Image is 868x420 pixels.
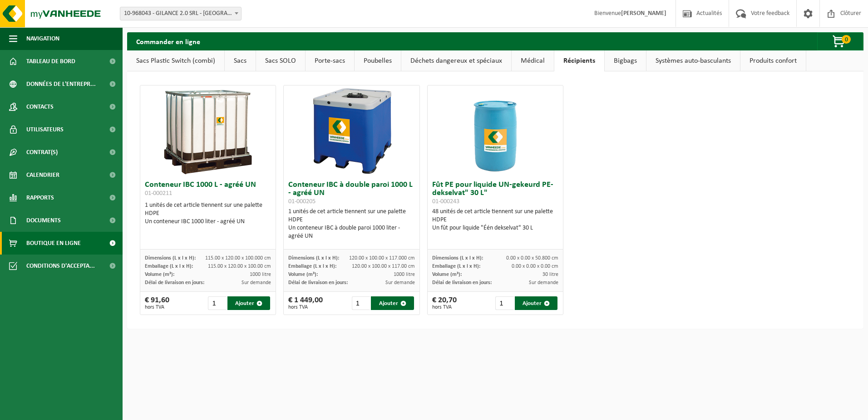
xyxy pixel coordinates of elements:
span: Volume (m³): [432,272,462,277]
span: Délai de livraison en jours: [432,280,492,285]
span: 01-000205 [288,198,316,205]
div: HDPE [145,210,271,218]
span: Délai de livraison en jours: [145,280,204,285]
span: Dimensions (L x l x H): [288,255,339,261]
span: Emballage (L x l x H): [145,264,193,269]
h3: Conteneur IBC 1000 L - agréé UN [145,181,271,199]
span: Dimensions (L x l x H): [432,255,483,261]
span: hors TVA [288,305,323,310]
h3: Conteneur IBC à double paroi 1000 L - agréé UN [288,181,415,205]
a: Déchets dangereux et spéciaux [401,50,511,71]
div: Un conteneur IBC 1000 liter - agréé UN [145,218,271,226]
span: 0.00 x 0.00 x 0.00 cm [512,264,558,269]
button: 0 [817,32,863,50]
span: Rapports [26,186,54,209]
span: Navigation [26,27,59,50]
img: 01-000205 [306,85,397,176]
a: Sacs SOLO [256,50,305,71]
div: Un conteneur IBC à double paroi 1000 liter - agréé UN [288,224,415,240]
span: hors TVA [432,305,457,310]
span: Conditions d'accepta... [26,255,95,277]
span: 0 [842,35,851,44]
span: Tableau de bord [26,50,75,73]
span: Volume (m³): [288,272,318,277]
span: Dimensions (L x l x H): [145,255,196,261]
a: Sacs Plastic Switch (combi) [127,50,224,71]
button: Ajouter [227,296,270,310]
div: 1 unités de cet article tiennent sur une palette [145,201,271,226]
span: Documents [26,209,61,232]
span: Calendrier [26,164,59,186]
div: Un fût pour liquide "Één dekselvat" 30 L [432,224,559,232]
strong: [PERSON_NAME] [621,10,666,17]
span: Contrat(s) [26,141,58,164]
h3: Fût PE pour liquide UN-gekeurd PE-dekselvat" 30 L" [432,181,559,205]
a: Poubelles [355,50,401,71]
div: HDPE [288,216,415,224]
a: Sacs [225,50,256,71]
span: Sur demande [385,280,415,285]
span: Délai de livraison en jours: [288,280,348,285]
input: 1 [352,296,370,310]
h2: Commander en ligne [127,32,209,50]
span: Boutique en ligne [26,232,81,255]
span: 115.00 x 120.00 x 100.00 cm [208,264,271,269]
div: € 1 449,00 [288,296,323,310]
div: € 20,70 [432,296,457,310]
span: 1000 litre [250,272,271,277]
span: 01-000211 [145,190,172,197]
a: Bigbags [605,50,646,71]
a: Porte-sacs [306,50,354,71]
span: 30 litre [542,272,558,277]
a: Produits confort [740,50,806,71]
span: 01-000243 [432,198,459,205]
span: Contacts [26,95,54,118]
a: Systèmes auto-basculants [646,50,740,71]
a: Récipients [554,50,604,71]
span: Sur demande [242,280,271,285]
span: 115.00 x 120.00 x 100.000 cm [205,255,271,261]
span: Sur demande [529,280,558,285]
a: Médical [512,50,554,71]
span: Emballage (L x l x H): [288,264,336,269]
span: Données de l'entrepr... [26,73,96,95]
div: € 91,60 [145,296,169,310]
span: 120.00 x 100.00 x 117.00 cm [352,264,415,269]
img: 01-000211 [163,85,253,176]
img: 01-000243 [450,85,541,176]
input: 1 [495,296,514,310]
div: 1 unités de cet article tiennent sur une palette [288,208,415,240]
div: 48 unités de cet article tiennent sur une palette [432,208,559,232]
span: 0.00 x 0.00 x 50.800 cm [506,255,558,261]
span: 10-968043 - GILANCE 2.0 SRL - NIVELLES [120,7,242,20]
span: Utilisateurs [26,118,64,141]
button: Ajouter [515,296,557,310]
span: 120.00 x 100.00 x 117.000 cm [349,255,415,261]
span: Emballage (L x l x H): [432,264,480,269]
button: Ajouter [371,296,414,310]
span: 10-968043 - GILANCE 2.0 SRL - NIVELLES [120,7,241,20]
span: 1000 litre [394,272,415,277]
input: 1 [208,296,227,310]
div: HDPE [432,216,559,224]
span: Volume (m³): [145,272,174,277]
span: hors TVA [145,305,169,310]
